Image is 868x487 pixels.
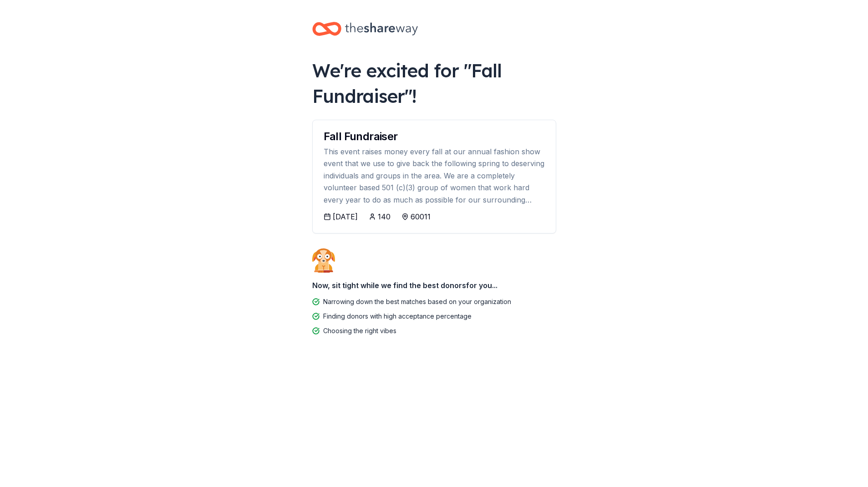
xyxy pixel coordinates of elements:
[312,58,556,109] div: We're excited for " Fall Fundraiser "!
[324,146,545,206] div: This event raises money every fall at our annual fashion show event that we use to give back the ...
[323,311,472,322] div: Finding donors with high acceptance percentage
[312,248,335,273] img: Dog waiting patiently
[323,325,396,336] div: Choosing the right vibes
[312,276,556,294] div: Now, sit tight while we find the best donors for you...
[378,211,391,222] div: 140
[323,296,511,307] div: Narrowing down the best matches based on your organization
[324,131,545,142] div: Fall Fundraiser
[333,211,358,222] div: [DATE]
[411,211,431,222] div: 60011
